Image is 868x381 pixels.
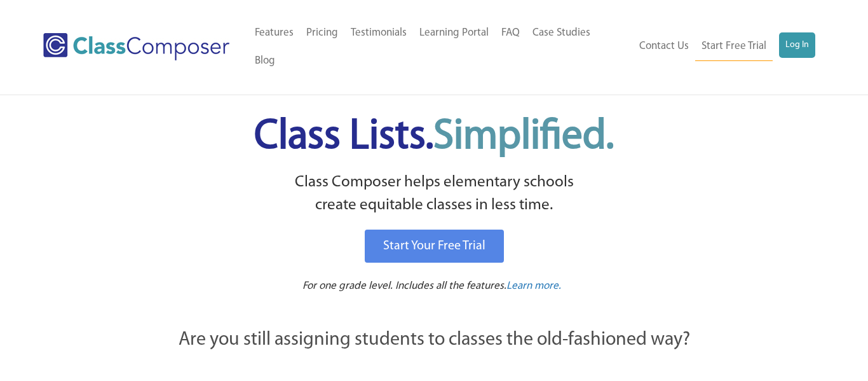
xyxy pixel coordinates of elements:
a: Blog [248,47,281,75]
a: Start Free Trial [695,32,773,61]
a: Learning Portal [413,19,495,47]
a: Log In [779,32,815,58]
a: FAQ [495,19,526,47]
p: Class Composer helps elementary schools create equitable classes in less time. [108,171,760,218]
img: Class Composer [43,33,229,60]
a: Learn more. [506,279,561,294]
a: Testimonials [344,19,413,47]
span: Start Your Free Trial [383,240,485,253]
span: Class Lists. [254,116,614,158]
a: Start Your Free Trial [365,230,504,263]
a: Case Studies [526,19,597,47]
nav: Header Menu [248,19,630,75]
a: Features [248,19,300,47]
span: Simplified. [433,116,614,158]
a: Contact Us [633,32,695,60]
p: Are you still assigning students to classes the old-fashioned way? [110,326,758,354]
nav: Header Menu [629,32,815,61]
a: Pricing [300,19,344,47]
span: Learn more. [506,281,561,291]
span: For one grade level. Includes all the features. [302,281,506,291]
